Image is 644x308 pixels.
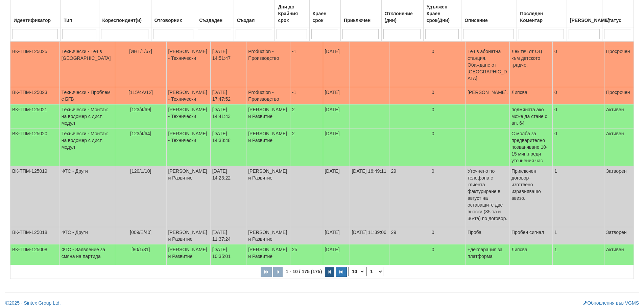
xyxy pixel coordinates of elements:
[511,168,541,201] span: Приключен договор- изготвено изравняващо авизо.
[350,227,389,244] td: [DATE] 11:39:06
[569,16,600,25] div: [PERSON_NAME]
[389,166,430,227] td: 29
[166,244,210,265] td: [PERSON_NAME] и Развитие
[430,87,466,104] td: 0
[311,9,339,25] div: Краен срок
[292,131,295,136] span: 2
[461,0,517,27] th: Описание: No sort applied, activate to apply an ascending sort
[61,0,99,27] th: Тип: No sort applied, activate to apply an ascending sort
[553,46,604,87] td: 0
[468,168,508,222] p: Уточнено по телефона с клиента фактуриране в август на оставащите две вноски (35-та и 36-та) по д...
[430,46,466,87] td: 0
[59,128,115,166] td: Технически - Монтаж на водомер с дист. модул
[430,227,466,244] td: 0
[59,244,115,265] td: ФТС - Заявление за смяна на партида
[101,16,149,25] div: Кореспондент(и)
[246,128,290,166] td: [PERSON_NAME] и Развитие
[323,244,350,265] td: [DATE]
[389,227,430,244] td: 29
[273,267,283,277] button: Предишна страница
[210,166,246,227] td: [DATE] 14:23:22
[246,227,290,244] td: [PERSON_NAME] и Развитие
[423,0,461,27] th: Удължен Краен срок(Дни): No sort applied, activate to apply an ascending sort
[59,46,115,87] td: Технически - Теч в [GEOGRAPHIC_DATA]
[309,0,341,27] th: Краен срок: No sort applied, activate to apply an ascending sort
[10,87,60,104] td: ВК-ТПМ-125023
[323,87,350,104] td: [DATE]
[62,16,97,25] div: Тип
[236,16,273,25] div: Създал
[246,104,290,128] td: [PERSON_NAME] и Развитие
[292,49,296,54] span: -1
[553,87,604,104] td: 0
[425,2,459,25] div: Удължен Краен срок(Дни)
[166,166,210,227] td: [PERSON_NAME] и Развитие
[10,128,60,166] td: ВК-ТПМ-125020
[275,0,309,27] th: Дни до Крайния срок: No sort applied, activate to apply an ascending sort
[468,48,508,82] p: Теч в абонатна станция. Обаждане от [GEOGRAPHIC_DATA].
[246,46,290,87] td: Production - Производство
[292,107,295,112] span: 2
[153,16,194,25] div: Отговорник
[604,16,632,25] div: Статус
[246,87,290,104] td: Production - Производство
[336,267,347,277] button: Последна страница
[468,246,508,260] p: +декларация за платформа
[130,168,151,174] span: [120/1/10]
[10,0,61,27] th: Идентификатор: No sort applied, activate to apply an ascending sort
[602,0,634,27] th: Статус: No sort applied, activate to apply an ascending sort
[12,16,58,25] div: Идентификатор
[166,227,210,244] td: [PERSON_NAME] и Развитие
[59,87,115,104] td: Технически - Проблем с БГВ
[292,90,296,95] span: -1
[511,131,548,163] span: С молба за предварително позваняване 10-15 мин.преди уточнения час
[234,0,275,27] th: Създал: No sort applied, activate to apply an ascending sort
[323,128,350,166] td: [DATE]
[553,104,604,128] td: 0
[511,90,527,95] span: Липсва
[468,89,508,96] p: [PERSON_NAME].
[198,16,232,25] div: Създаден
[151,0,196,27] th: Отговорник: No sort applied, activate to apply an ascending sort
[553,128,604,166] td: 0
[10,166,60,227] td: ВК-ТПМ-125019
[59,227,115,244] td: ФТС - Други
[553,244,604,265] td: 1
[210,46,246,87] td: [DATE] 14:51:47
[604,46,634,87] td: Просрочен
[323,46,350,87] td: [DATE]
[430,244,466,265] td: 0
[292,247,297,252] span: 25
[10,104,60,128] td: ВК-ТПМ-125021
[342,16,379,25] div: Приключен
[341,0,381,27] th: Приключен: No sort applied, activate to apply an ascending sort
[277,2,307,25] div: Дни до Крайния срок
[511,107,547,126] span: подмяната ако може да стане с ап. 64
[130,230,151,235] span: [009/Е/40]
[130,107,151,112] span: [123/4/69]
[519,9,565,25] div: Последен Коментар
[366,267,383,276] select: Страница номер
[463,16,515,25] div: Описание
[604,104,634,128] td: Активен
[284,269,324,274] span: 1 - 10 / 175 (175)
[129,49,152,54] span: [ИНТ/1/67]
[10,244,60,265] td: ВК-ТПМ-125008
[10,227,60,244] td: ВК-ТПМ-125018
[323,166,350,227] td: [DATE]
[511,247,527,252] span: Липсва
[430,104,466,128] td: 0
[196,0,234,27] th: Създаден: No sort applied, activate to apply an ascending sort
[511,49,542,68] span: Лек теч от ОЦ към детското градче.
[468,229,508,236] p: Проба
[128,90,153,95] span: [115/4А/12]
[350,166,389,227] td: [DATE] 16:49:11
[99,0,151,27] th: Кореспондент(и): No sort applied, activate to apply an ascending sort
[430,166,466,227] td: 0
[166,87,210,104] td: [PERSON_NAME] - Технически
[383,9,422,25] div: Отклонение (дни)
[132,247,150,252] span: [80/1/31]
[210,227,246,244] td: [DATE] 11:37:24
[210,128,246,166] td: [DATE] 14:38:48
[604,128,634,166] td: Активен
